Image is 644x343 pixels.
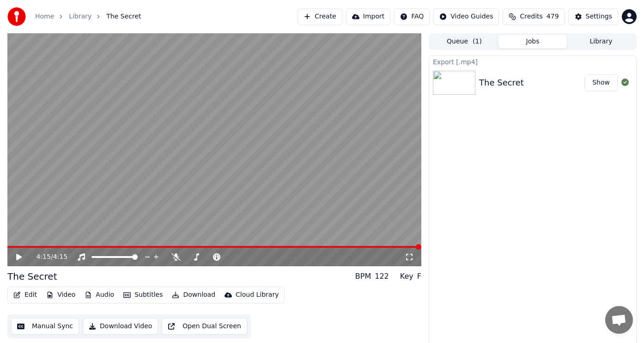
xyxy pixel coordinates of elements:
[162,318,247,335] button: Open Dual Screen
[400,271,413,282] div: Key
[11,318,79,335] button: Manual Sync
[498,35,567,49] button: Jobs
[53,252,67,262] span: 4:15
[430,35,498,49] button: Queue
[479,76,524,89] div: The Secret
[547,12,559,21] span: 479
[520,12,542,21] span: Credits
[168,288,219,301] button: Download
[43,288,79,301] button: Video
[7,270,57,283] div: The Secret
[605,306,633,334] a: Open chat
[433,8,499,25] button: Video Guides
[586,12,612,21] div: Settings
[7,7,26,26] img: youka
[69,12,91,21] a: Library
[375,271,389,282] div: 122
[567,35,635,49] button: Library
[35,12,141,21] nav: breadcrumb
[473,37,482,46] span: ( 1 )
[36,252,58,262] div: /
[503,8,565,25] button: Credits479
[83,318,158,335] button: Download Video
[120,288,166,301] button: Subtitles
[394,8,430,25] button: FAQ
[355,271,371,282] div: BPM
[35,12,54,21] a: Home
[346,8,390,25] button: Import
[584,74,618,91] button: Show
[298,8,342,25] button: Create
[569,8,618,25] button: Settings
[106,12,141,21] span: The Secret
[81,288,118,301] button: Audio
[429,56,636,67] div: Export [.mp4]
[36,252,50,262] span: 4:15
[10,288,41,301] button: Edit
[417,271,421,282] div: F
[236,290,279,300] div: Cloud Library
